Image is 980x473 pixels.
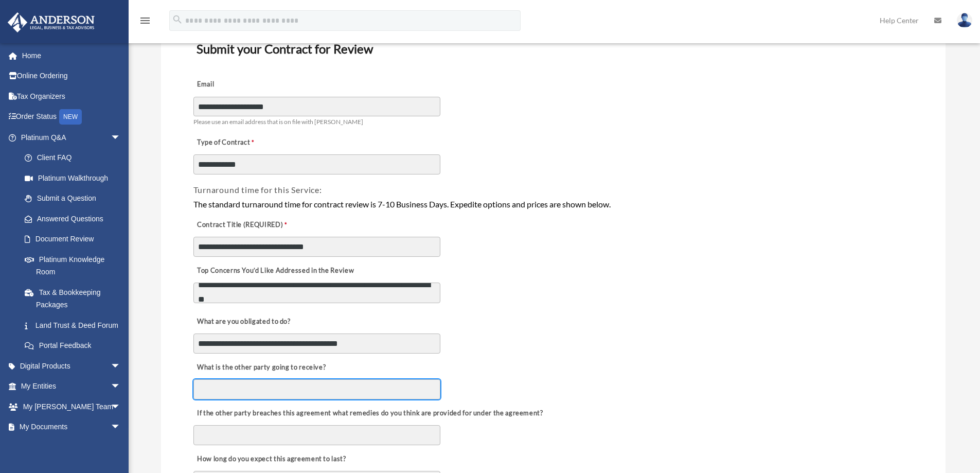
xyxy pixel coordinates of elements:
[7,437,136,458] a: Online Learningarrow_drop_down
[193,218,296,232] label: Contract Title (REQUIRED)
[59,109,82,125] div: NEW
[111,356,131,377] span: arrow_drop_down
[7,107,136,128] a: Order StatusNEW
[14,148,136,168] a: Client FAQ
[193,78,296,92] label: Email
[193,360,329,375] label: What is the other party going to receive?
[193,452,349,466] label: How long do you expect this agreement to last?
[7,376,136,397] a: My Entitiesarrow_drop_down
[7,66,136,86] a: Online Ordering
[957,13,972,28] img: User Pic
[7,86,136,107] a: Tax Organizers
[193,118,363,126] span: Please use an email address that is on file with [PERSON_NAME]
[111,417,131,438] span: arrow_drop_down
[7,356,136,376] a: Digital Productsarrow_drop_down
[139,14,151,27] i: menu
[111,127,131,148] span: arrow_drop_down
[172,14,183,25] i: search
[111,396,131,417] span: arrow_drop_down
[7,396,136,417] a: My [PERSON_NAME] Teamarrow_drop_down
[14,229,131,250] a: Document Review
[14,336,136,356] a: Portal Feedback
[14,249,136,282] a: Platinum Knowledge Room
[193,135,296,150] label: Type of Contract
[14,282,136,315] a: Tax & Bookkeeping Packages
[193,314,296,329] label: What are you obligated to do?
[14,208,136,229] a: Answered Questions
[5,12,98,32] img: Anderson Advisors Platinum Portal
[193,406,546,421] label: If the other party breaches this agreement what remedies do you think are provided for under the ...
[192,38,914,60] h3: Submit your Contract for Review
[14,168,136,188] a: Platinum Walkthrough
[7,127,136,148] a: Platinum Q&Aarrow_drop_down
[14,188,136,209] a: Submit a Question
[193,198,913,211] div: The standard turnaround time for contract review is 7-10 Business Days. Expedite options and pric...
[111,437,131,458] span: arrow_drop_down
[14,315,136,336] a: Land Trust & Deed Forum
[139,18,151,27] a: menu
[193,264,357,278] label: Top Concerns You’d Like Addressed in the Review
[7,45,136,66] a: Home
[193,185,322,195] span: Turnaround time for this Service:
[111,376,131,397] span: arrow_drop_down
[7,417,136,437] a: My Documentsarrow_drop_down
